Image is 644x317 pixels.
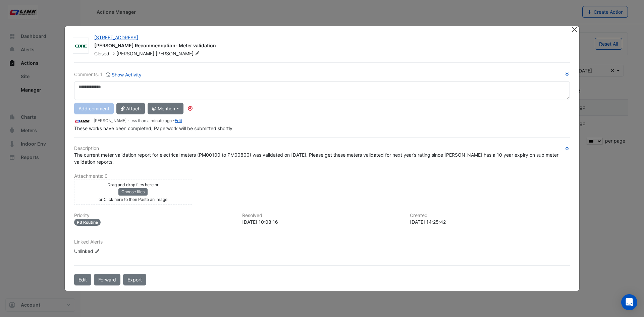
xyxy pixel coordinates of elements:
[94,118,182,124] small: [PERSON_NAME] - -
[242,213,402,218] h6: Resolved
[94,51,109,56] span: Closed
[242,218,402,225] div: [DATE] 10:08:16
[74,71,142,78] div: Comments: 1
[156,50,201,57] span: [PERSON_NAME]
[116,103,145,114] button: Attach
[74,117,91,125] img: Link Mechanical
[621,294,637,310] div: Open Intercom Messenger
[175,118,182,123] a: Edit
[94,35,138,40] a: [STREET_ADDRESS]
[111,51,115,56] span: ->
[73,43,89,49] img: CBRE Charter Hall
[118,188,148,196] button: Choose files
[74,219,101,226] div: P3 Routine
[74,152,560,165] span: The current meter validation report for electrical meters (PM00100 to PM00800) was validated on [...
[148,103,183,114] button: @ Mention
[95,249,100,254] fa-icon: Edit Linked Alerts
[74,274,91,285] button: Edit
[187,105,193,111] div: Tooltip anchor
[74,213,234,218] h6: Priority
[94,274,120,285] button: Forward
[74,125,232,131] span: These works have been completed, Paperwork will be submitted shortly
[74,248,155,255] div: Unlinked
[107,182,159,187] small: Drag and drop files here or
[123,274,146,285] a: Export
[410,218,570,225] div: [DATE] 14:25:42
[94,42,563,50] div: [PERSON_NAME] Recommendation- Meter validation
[74,173,570,179] h6: Attachments: 0
[74,239,570,245] h6: Linked Alerts
[410,213,570,218] h6: Created
[116,51,154,56] span: [PERSON_NAME]
[99,197,167,202] small: or Click here to then Paste an image
[571,26,578,33] button: Close
[129,118,172,123] span: 2025-09-11 10:08:12
[74,146,570,151] h6: Description
[105,71,142,78] button: Show Activity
